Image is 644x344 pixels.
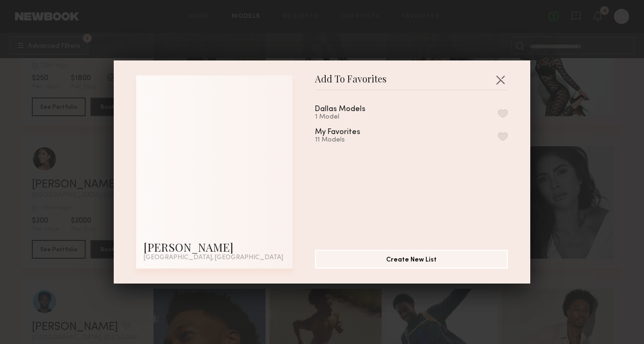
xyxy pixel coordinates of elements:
[493,72,508,87] button: Close
[144,239,285,254] div: [PERSON_NAME]
[315,105,366,113] div: Dallas Models
[315,128,360,136] div: My Favorites
[315,136,383,144] div: 11 Models
[315,250,508,269] button: Create New List
[315,113,388,121] div: 1 Model
[315,75,387,90] span: Add To Favorites
[144,254,285,261] div: [GEOGRAPHIC_DATA], [GEOGRAPHIC_DATA]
